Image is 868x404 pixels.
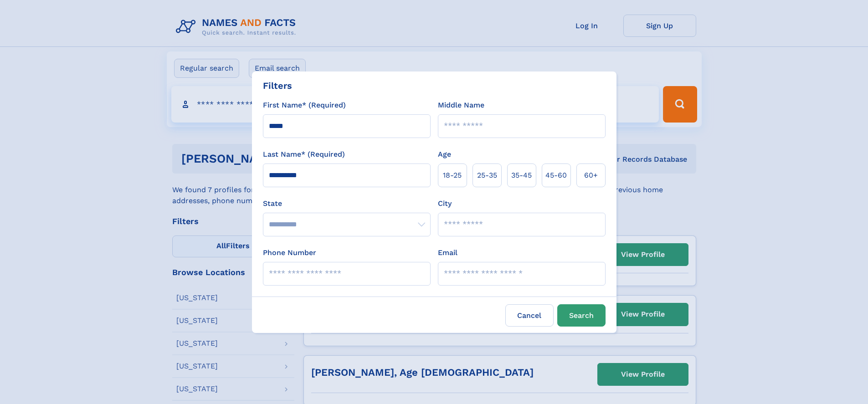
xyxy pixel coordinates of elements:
span: 18‑25 [443,170,462,181]
span: 60+ [584,170,598,181]
label: First Name* (Required) [263,100,346,111]
label: Age [438,149,451,160]
span: 35‑45 [511,170,532,181]
label: State [263,198,431,209]
button: Search [557,304,606,327]
label: Last Name* (Required) [263,149,345,160]
label: City [438,198,452,209]
span: 45‑60 [545,170,567,181]
label: Middle Name [438,100,484,111]
span: 25‑35 [477,170,497,181]
label: Phone Number [263,247,316,258]
div: Filters [263,79,292,92]
label: Cancel [505,304,554,327]
label: Email [438,247,457,258]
